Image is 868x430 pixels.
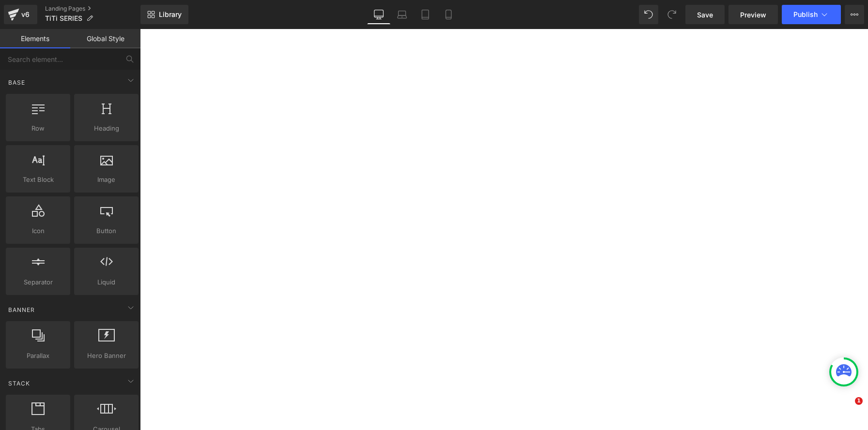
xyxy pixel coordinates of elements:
[437,5,460,24] a: Mobile
[7,305,36,314] span: Banner
[4,5,37,24] a: v6
[77,351,136,361] span: Hero Banner
[9,277,67,287] span: Separator
[77,123,136,133] span: Heading
[70,29,140,48] a: Global Style
[639,5,658,24] button: Undo
[77,277,136,287] span: Liquid
[9,226,67,236] span: Icon
[9,351,67,361] span: Parallax
[414,5,437,24] a: Tablet
[19,8,31,21] div: v6
[728,5,778,24] a: Preview
[697,10,713,20] span: Save
[855,397,863,405] span: 1
[740,10,766,20] span: Preview
[835,397,858,420] iframe: Intercom live chat
[7,78,26,87] span: Base
[45,15,82,22] span: TiTi SERIES
[793,11,818,18] span: Publish
[662,5,682,24] button: Redo
[390,5,414,24] a: Laptop
[140,5,188,24] a: New Library
[77,226,136,236] span: Button
[782,5,841,24] button: Publish
[45,5,140,13] a: Landing Pages
[9,123,67,133] span: Row
[7,379,31,388] span: Stack
[367,5,390,24] a: Desktop
[845,5,864,24] button: More
[159,10,182,19] span: Library
[9,175,67,185] span: Text Block
[77,175,136,185] span: Image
